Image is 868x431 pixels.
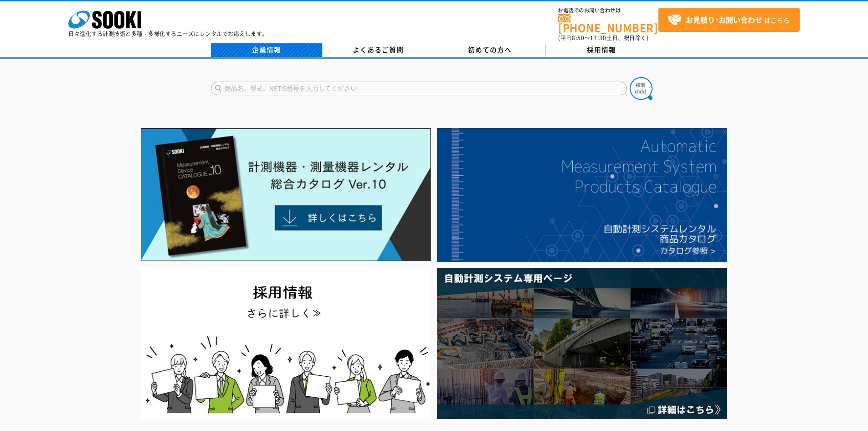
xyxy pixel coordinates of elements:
img: btn_search.png [630,77,652,100]
span: 17:30 [590,34,606,42]
img: 自動計測システムカタログ [437,128,727,262]
strong: お見積り･お問い合わせ [686,14,762,25]
span: 8:50 [572,34,585,42]
a: 企業情報 [211,43,323,57]
a: [PHONE_NUMBER] [558,14,658,33]
p: 日々進化する計測技術と多種・多様化するニーズにレンタルでお応えします。 [68,31,268,36]
span: お電話でのお問い合わせは [558,8,658,13]
a: お見積り･お問い合わせはこちら [658,8,800,32]
a: 採用情報 [546,43,657,57]
img: 自動計測システム専用ページ [437,268,727,419]
img: SOOKI recruit [141,268,431,419]
a: 初めての方へ [434,43,546,57]
span: はこちら [668,13,790,27]
a: よくあるご質問 [323,43,434,57]
span: 初めての方へ [468,45,512,55]
img: Catalog Ver10 [141,128,431,261]
span: (平日 ～ 土日、祝日除く) [558,34,648,42]
input: 商品名、型式、NETIS番号を入力してください [211,82,627,95]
